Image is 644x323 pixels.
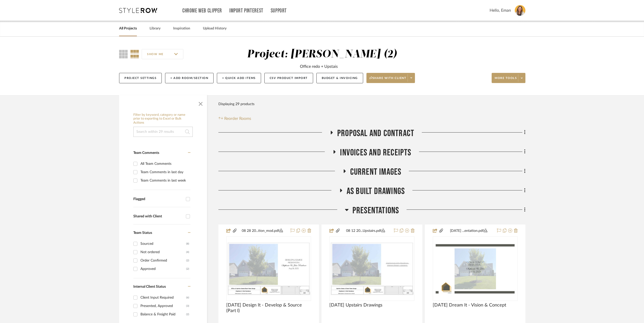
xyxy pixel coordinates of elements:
div: 0 [227,237,311,301]
span: proposal and contract [337,128,414,139]
span: invoices and receipts [340,147,411,158]
button: Close [196,98,206,108]
a: Chrome Web Clipper [182,9,222,13]
div: Client Input Required [140,294,186,302]
h6: Filter by keyword, category or name prior to exporting to Excel or Bulk Actions [133,113,193,125]
button: Project Settings [119,73,162,83]
div: (2) [186,265,189,273]
a: Upload History [203,25,227,32]
button: CSV Product Import [264,73,313,83]
div: Not ordered [140,248,186,256]
button: + Quick Add Items [217,73,261,83]
input: Search within 29 results [133,127,193,137]
a: All Projects [119,25,137,32]
div: Approved [140,265,186,273]
span: Team Comments [133,151,159,155]
div: Order Confirmed [140,256,186,265]
span: Current Images [350,167,401,177]
a: Library [150,25,160,32]
div: (2) [186,256,189,265]
button: [DATE] ...entation.pdf [444,228,494,234]
div: Project: [PERSON_NAME] (2) [247,49,397,60]
div: All Team Comments [140,160,189,168]
img: 7.7.25 Dream It - Vision & Concept [433,242,517,296]
span: Share with client [369,76,407,84]
div: Flagged [133,197,183,201]
span: Internal Client Status [133,285,166,288]
div: Office redo + Upstais [300,63,338,70]
span: Team Status [133,231,152,235]
button: Budget & Invoicing [316,73,363,83]
div: Presented, Approved [140,302,186,310]
button: 08 28 20...tion_mod.pdf [237,228,287,234]
div: Team Comments in last week [140,176,189,185]
div: 0 [330,237,414,301]
a: Import Pinterest [229,9,263,13]
span: More tools [495,76,517,84]
span: Reorder Rooms [224,116,251,122]
div: 0 [433,237,517,301]
span: [DATE] Dream It - Vision & Concept [433,302,506,308]
div: Displaying 29 products [218,99,254,109]
div: Shared with Client [133,214,183,219]
div: (3) [186,302,189,310]
button: More tools [492,73,525,83]
div: (8) [186,240,189,248]
img: 8.12.25 Upstairs Drawings [330,242,414,296]
span: As Built Drawings [347,186,405,197]
div: (6) [186,294,189,302]
button: 08 12 20...Upstairs.pdf [340,228,391,234]
div: Sourced [140,240,186,248]
div: (2) [186,310,189,318]
a: Inspiration [173,25,190,32]
div: Balance & Freight Paid [140,310,186,318]
span: Hello, Eman [490,7,511,13]
a: Support [271,9,287,13]
button: Share with client [366,73,415,83]
button: Reorder Rooms [218,116,251,122]
span: [DATE] Design It - Develop & Source (Part I) [226,302,311,314]
button: + Add Room/Section [165,73,214,83]
span: Presentations [352,205,399,216]
span: [DATE] Upstairs Drawings [329,302,382,308]
img: 9.10.25 Design It - Develop & Source (Part I) [227,242,311,296]
div: (4) [186,248,189,256]
img: avatar [515,5,525,16]
div: Team Comments in last day [140,168,189,176]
